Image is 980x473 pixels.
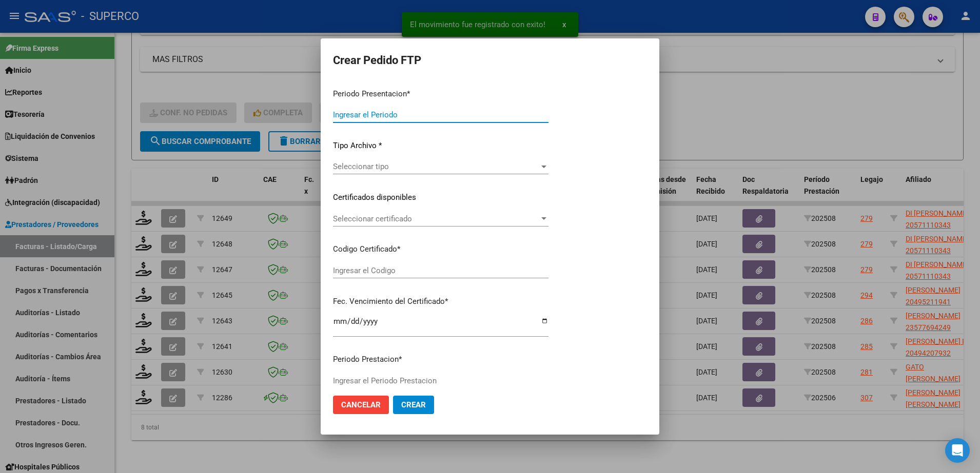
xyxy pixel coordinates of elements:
[945,438,970,463] div: Open Intercom Messenger
[333,214,539,223] span: Seleccionar certificado
[333,51,647,70] h2: Crear Pedido FTP
[401,400,426,409] span: Crear
[333,162,539,171] span: Seleccionar tipo
[333,88,548,100] p: Periodo Presentacion
[393,396,434,414] button: Crear
[333,354,548,365] p: Periodo Prestacion
[333,192,548,203] p: Certificados disponibles
[333,396,389,414] button: Cancelar
[341,400,381,409] span: Cancelar
[333,243,548,255] p: Codigo Certificado
[333,140,548,152] p: Tipo Archivo *
[333,296,548,307] p: Fec. Vencimiento del Certificado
